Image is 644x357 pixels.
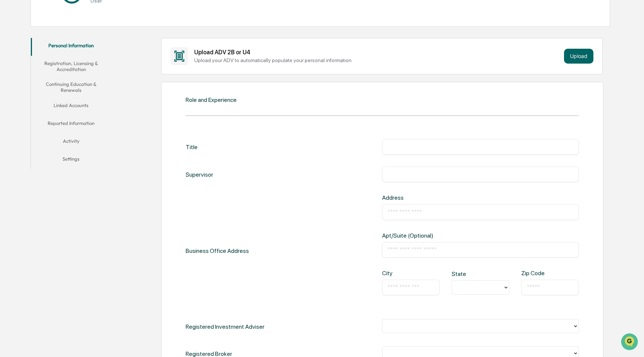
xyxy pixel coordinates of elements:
button: Reported Information [31,116,112,134]
div: secondary tabs example [31,38,112,169]
a: 🔎Data Lookup [4,105,50,118]
div: 🖐️ [7,94,13,100]
div: City [382,270,408,277]
button: Start new chat [126,59,135,68]
a: Powered byPylon [52,126,90,132]
div: 🗄️ [54,94,60,100]
a: 🖐️Preclearance [4,91,51,104]
div: Title [186,139,198,155]
div: We're available if you need us! [25,64,94,70]
div: Upload ADV 2B or U4 [194,49,561,56]
button: Upload [564,49,593,64]
iframe: Open customer support [620,332,640,353]
div: Upload your ADV to automatically populate your personal information. [194,57,561,63]
span: Attestations [61,94,92,101]
button: Continuing Education & Renewals [31,77,112,98]
div: Zip Code [521,270,547,277]
div: Address [382,194,471,201]
div: Supervisor [186,167,213,182]
input: Clear [19,34,123,42]
div: Business Office Address [186,194,249,307]
div: Role and Experience [186,96,237,103]
button: Linked Accounts [31,98,112,116]
div: Apt/Suite (Optional) [382,232,471,239]
span: Preclearance [15,94,48,101]
div: 🔎 [7,109,13,115]
img: 1746055101610-c473b297-6a78-478c-a979-82029cc54cd1 [7,57,21,70]
div: State [452,270,478,277]
p: How can we help? [7,16,135,28]
button: Activity [31,134,112,151]
a: 🗄️Attestations [51,91,95,104]
button: Personal Information [31,38,112,56]
div: Registered Investment Adviser [186,319,265,334]
button: Settings [31,151,112,169]
div: Start new chat [25,57,122,64]
span: Pylon [74,126,90,132]
span: Data Lookup [15,108,47,115]
button: Registration, Licensing & Accreditation [31,56,112,77]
